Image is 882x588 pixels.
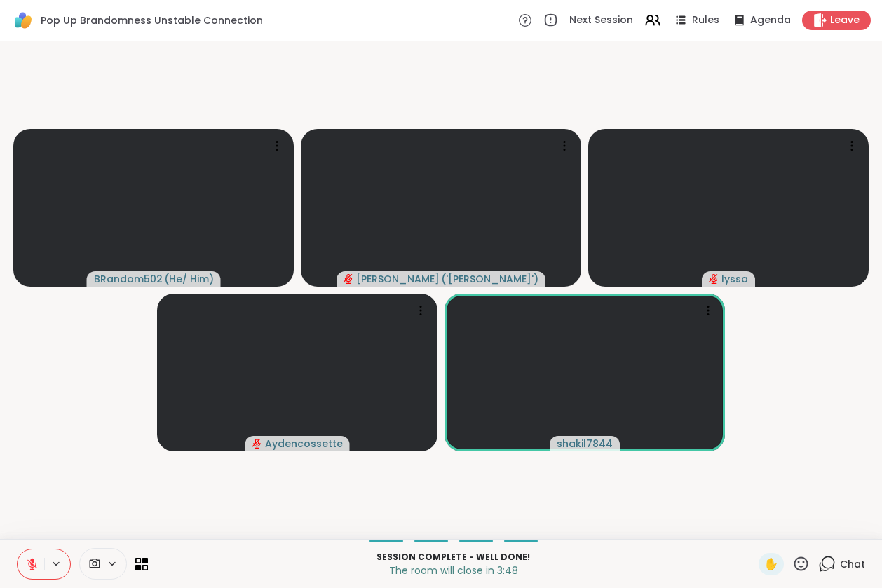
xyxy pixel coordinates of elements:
p: The room will close in 3:48 [156,563,750,577]
span: Pop Up Brandomness Unstable Connection [41,13,263,27]
span: ( He/ Him ) [164,272,214,286]
span: audio-muted [709,274,719,284]
span: Leave [830,13,860,27]
span: [PERSON_NAME] [356,272,440,286]
span: ✋ [764,556,778,573]
span: Next Session [569,13,633,27]
p: Session Complete - well done! [156,551,750,563]
span: shakil7844 [557,437,613,451]
img: ShareWell Logomark [11,8,35,32]
span: ( '[PERSON_NAME]' ) [441,272,538,286]
span: Chat [840,557,865,571]
span: Aydencossette [265,437,343,451]
span: audio-muted [252,439,262,449]
span: BRandom502 [94,272,163,286]
span: lyssa [721,272,748,286]
span: Rules [692,13,719,27]
span: audio-muted [344,274,353,284]
span: Agenda [750,13,791,27]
